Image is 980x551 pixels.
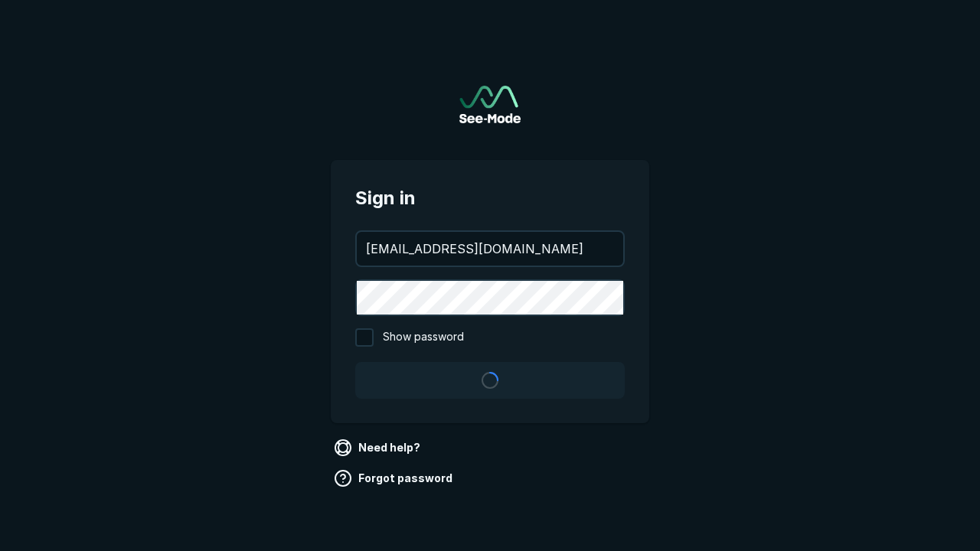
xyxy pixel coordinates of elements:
a: Go to sign in [459,86,521,123]
span: Show password [383,328,464,347]
span: Sign in [355,184,625,212]
a: Need help? [331,435,426,460]
img: See-Mode Logo [459,86,521,123]
a: Forgot password [331,466,459,491]
input: your@email.com [357,232,623,266]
